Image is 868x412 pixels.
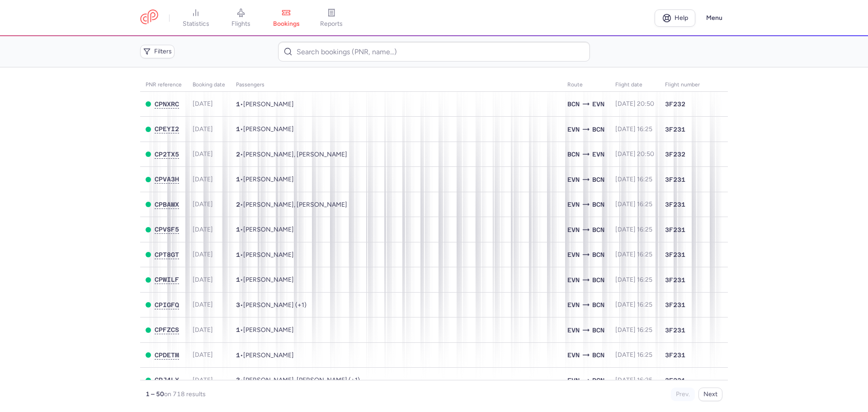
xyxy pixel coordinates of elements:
span: [DATE] [193,125,213,133]
button: Prev. [671,388,695,401]
a: flights [218,8,264,28]
span: 1 [236,100,240,108]
span: 3F231 [665,300,685,309]
span: BCN [592,350,604,360]
button: CPWILF [155,276,179,284]
button: Filters [140,45,175,58]
span: • [236,376,360,384]
span: 1 [236,175,240,183]
span: 1 [236,276,240,283]
span: CPIGFQ [155,301,179,308]
span: Anastasia ARSHBA, Anna ARSHBA, Lorena TSUZHBA [243,376,360,384]
span: 2 [236,151,240,158]
span: Filters [154,48,172,55]
span: BCN [592,175,604,185]
th: flight date [610,78,660,92]
span: [DATE] [193,175,213,183]
span: statistics [183,20,209,28]
span: • [236,276,294,284]
span: Narek DANIELIAN [243,125,294,133]
span: [DATE] 16:25 [615,376,652,384]
span: 1 [236,251,240,258]
a: reports [309,8,354,28]
span: • [236,351,294,359]
span: Help [675,14,688,21]
span: EVN [567,225,580,235]
span: • [236,301,307,309]
th: Booking date [187,78,231,92]
span: • [236,201,347,208]
input: Search bookings (PNR, name...) [278,42,590,62]
span: 3F231 [665,250,685,259]
button: CPIGFQ [155,301,179,309]
span: CPBAWX [155,201,179,208]
span: BCN [567,99,580,109]
span: 2 [236,201,240,208]
button: CPVA3H [155,175,179,183]
th: Passengers [231,78,562,92]
span: • [236,100,294,108]
button: CPT8GT [155,251,179,259]
button: CPFZCS [155,326,179,334]
span: • [236,226,294,233]
span: • [236,151,347,158]
span: [DATE] 16:25 [615,200,652,208]
span: [DATE] 16:25 [615,226,652,233]
span: Hripsik SAHAKYAN, Nelli KARAPETYAN [243,151,347,158]
span: [DATE] [193,326,213,334]
span: [DATE] 16:25 [615,125,652,133]
span: [DATE] [193,100,213,108]
span: bookings [273,20,300,28]
span: Andriian BAIKALOV, Anna BAYKALOVA, Olga BAIKALOVA [243,301,307,309]
button: CPEYI2 [155,125,179,133]
span: • [236,175,294,183]
span: BCN [592,124,604,134]
span: EVN [567,175,580,185]
span: [DATE] 20:50 [615,100,654,108]
span: EVN [592,149,604,159]
span: [DATE] 16:25 [615,276,652,284]
button: CPJ4LY [155,376,179,384]
span: 3F231 [665,125,685,134]
button: CP2TX5 [155,151,179,158]
a: Help [655,9,695,27]
span: 3F232 [665,99,685,109]
span: BCN [592,375,604,385]
span: 3F231 [665,275,685,284]
span: EVN [567,275,580,285]
span: EVN [592,99,604,109]
span: [DATE] [193,276,213,284]
span: [DATE] 16:25 [615,301,652,308]
span: BCN [592,199,604,209]
span: CPNXRC [155,100,179,108]
span: [DATE] 16:25 [615,326,652,334]
span: BCN [592,300,604,310]
span: BCN [592,250,604,260]
span: [DATE] [193,301,213,308]
span: EVN [567,199,580,209]
span: flights [231,20,250,28]
span: Elena DANILOVA [243,326,294,334]
span: • [236,326,294,334]
span: Olga KOSTYUKOVA [243,276,294,284]
span: EVN [567,375,580,385]
span: 1 [236,351,240,359]
span: on 718 results [164,390,206,398]
button: CPDETM [155,351,179,359]
span: CPWILF [155,276,179,283]
span: Olga KILTAU [243,251,294,259]
span: • [236,125,294,133]
span: 3F231 [665,175,685,184]
span: CPVSF5 [155,226,179,233]
span: [DATE] 16:25 [615,251,652,258]
span: • [236,251,294,259]
span: Sofiia SHAKAIA [243,351,294,359]
span: EVN [567,300,580,310]
span: reports [320,20,343,28]
span: BCN [592,225,604,235]
span: EVN [567,350,580,360]
span: [DATE] [193,150,213,158]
